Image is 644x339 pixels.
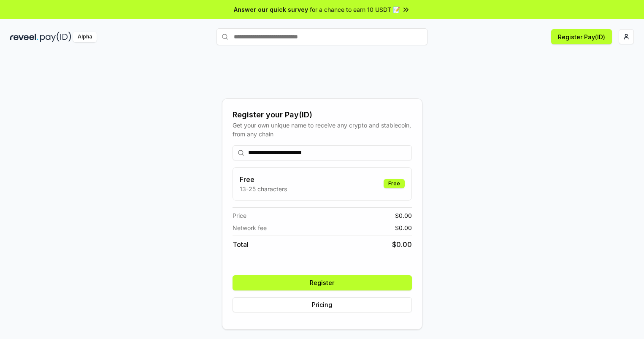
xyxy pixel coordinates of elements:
[233,223,267,232] span: Network fee
[233,275,412,290] button: Register
[234,5,308,14] span: Answer our quick survey
[240,174,287,184] h3: Free
[233,109,412,121] div: Register your Pay(ID)
[392,239,412,250] span: $ 0.00
[395,211,412,220] span: $ 0.00
[73,32,97,42] div: Alpha
[395,223,412,232] span: $ 0.00
[233,297,412,312] button: Pricing
[233,121,412,138] div: Get your own unique name to receive any crypto and stablecoin, from any chain
[40,32,71,42] img: pay_id
[240,184,287,193] p: 13-25 characters
[310,5,400,14] span: for a chance to earn 10 USDT 📝
[551,29,612,44] button: Register Pay(ID)
[10,32,38,42] img: reveel_dark
[233,211,246,220] span: Price
[233,239,249,250] span: Total
[384,179,405,188] div: Free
